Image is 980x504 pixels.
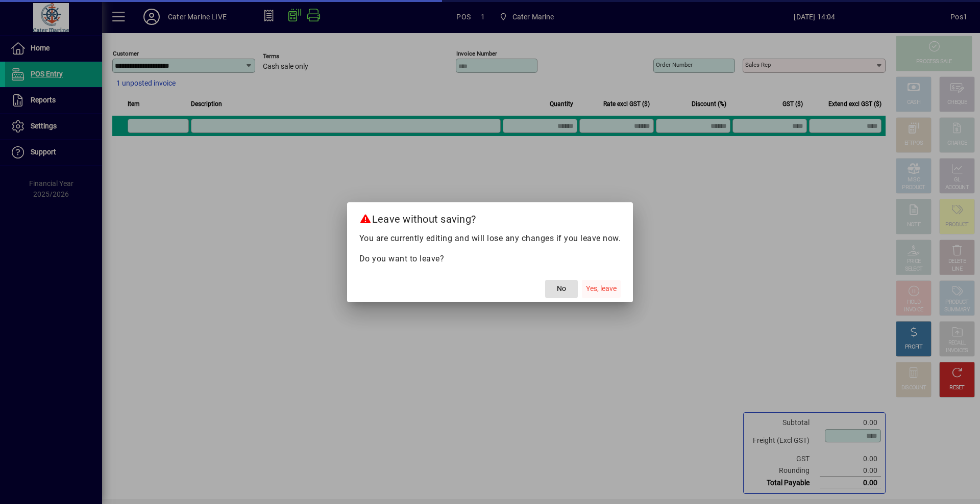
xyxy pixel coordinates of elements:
p: You are currently editing and will lose any changes if you leave now. [359,232,621,245]
button: No [545,280,578,298]
button: Yes, leave [582,280,621,298]
h2: Leave without saving? [347,202,633,232]
span: Yes, leave [586,283,617,294]
span: No [557,283,566,294]
p: Do you want to leave? [359,253,621,265]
